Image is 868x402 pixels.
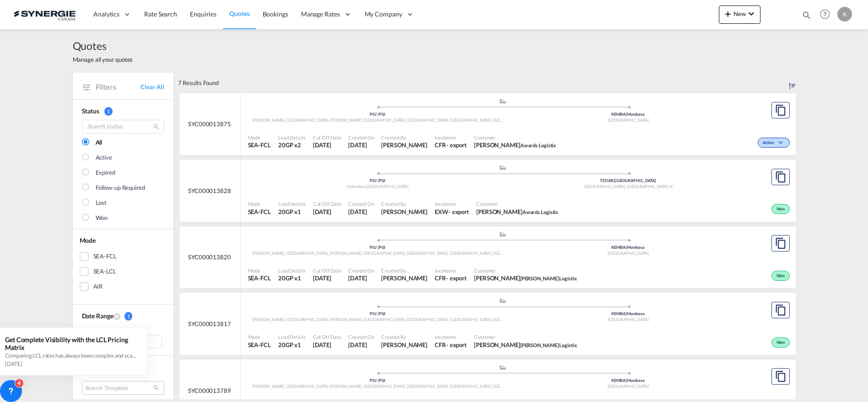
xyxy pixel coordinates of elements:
[381,333,427,340] span: Created By
[771,204,790,214] div: Won
[435,341,446,349] div: CFR
[188,386,231,395] span: SYC000013789
[600,178,656,183] span: TZDAR [GEOGRAPHIC_DATA]
[367,184,409,189] span: [GEOGRAPHIC_DATA]
[775,238,786,249] md-icon: assets/icons/custom/copyQuote.svg
[608,317,649,322] span: [GEOGRAPHIC_DATA]
[474,141,556,149] span: Nina Maharaj Awards Logistix
[248,274,271,282] span: SEA-FCL
[248,200,271,207] span: Mode
[497,165,508,170] md-icon: assets/icons/custom/ship-fill.svg
[435,141,446,149] div: CFR
[435,274,467,282] div: CFR export
[381,200,427,207] span: Created By
[348,200,374,207] span: Created On
[381,134,427,141] span: Created By
[722,10,757,17] span: New
[248,134,271,141] span: Mode
[776,273,787,279] span: Won
[837,7,852,21] div: K
[313,208,341,216] span: 6 Aug 2025
[313,341,341,349] span: 5 Aug 2025
[113,313,121,320] md-icon: Created On
[188,320,231,328] span: SYC000013817
[278,141,306,149] span: 20GP x 2
[178,73,219,93] div: 7 Results Found
[625,378,627,383] span: |
[188,187,231,195] span: SYC000013828
[73,38,133,53] span: Quotes
[80,282,167,291] md-checkbox: AIR
[301,10,340,19] span: Manage Rates
[771,368,790,385] button: Copy Quote
[370,245,379,250] span: P0J
[625,112,627,117] span: |
[347,184,367,189] span: Haileybury
[377,178,379,183] span: |
[313,267,341,274] span: Cut Off Date
[188,253,231,261] span: SYC000013820
[96,82,141,92] span: Filters
[802,10,812,20] md-icon: icon-magnify
[435,208,469,216] div: EXW export
[771,271,790,281] div: Won
[96,214,108,223] div: Won
[817,6,833,22] span: Help
[93,267,116,276] div: SEA-LCL
[817,6,837,23] div: Help
[80,252,167,261] md-checkbox: SEA-FCL
[278,208,306,216] span: 20GP x 1
[348,141,374,149] span: 6 Aug 2025
[776,140,787,145] md-icon: icon-chevron-down
[96,183,145,193] div: Follow-up Required
[248,333,271,340] span: Mode
[435,208,448,216] div: EXW
[776,340,787,346] span: Won
[313,274,341,282] span: 5 Aug 2025
[278,134,306,141] span: Load Details
[435,341,467,349] div: CFR export
[93,252,117,261] div: SEA-FCL
[144,10,177,18] span: Rate Search
[448,208,469,216] div: - export
[370,178,379,183] span: P0J
[474,333,577,340] span: Customer
[474,274,577,282] span: Rajh Maharaj Awardz Logistix
[278,341,306,349] span: 20GP x 1
[96,168,115,177] div: Expired
[348,208,374,216] span: 6 Aug 2025
[153,123,160,130] md-icon: icon-magnify
[82,107,99,115] span: Status
[379,311,386,316] span: P0J
[435,267,467,274] span: Incoterms
[248,208,271,216] span: SEA-FCL
[435,134,467,141] span: Incoterms
[377,311,379,316] span: |
[611,112,645,117] span: KEMBA Mombasa
[474,267,577,274] span: Customer
[625,311,627,316] span: |
[446,274,467,282] div: - export
[370,378,379,383] span: P0J
[313,134,341,141] span: Cut Off Date
[348,333,374,340] span: Created On
[446,341,467,349] div: - export
[179,293,796,355] div: SYC000013817 assets/icons/custom/ship-fill.svgassets/icons/custom/roll-o-plane.svgOrigin CanadaDe...
[789,73,796,93] div: Sort by: Created On
[179,226,796,289] div: SYC000013820 assets/icons/custom/ship-fill.svgassets/icons/custom/roll-o-plane.svgOrigin CanadaDe...
[608,251,649,256] span: [GEOGRAPHIC_DATA]
[722,8,733,19] md-icon: icon-plus 400-fg
[379,178,386,183] span: P0J
[370,112,379,117] span: P0J
[446,141,467,149] div: - export
[625,245,627,250] span: |
[140,83,164,91] a: Clear All
[476,200,558,207] span: Customer
[96,138,102,147] div: All
[435,274,446,282] div: CFR
[278,274,306,282] span: 20GP x 1
[584,184,673,189] span: [GEOGRAPHIC_DATA], [GEOGRAPHIC_DATA] of
[348,341,374,349] span: 5 Aug 2025
[82,312,113,320] span: Date Range
[248,141,271,149] span: SEA-FCL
